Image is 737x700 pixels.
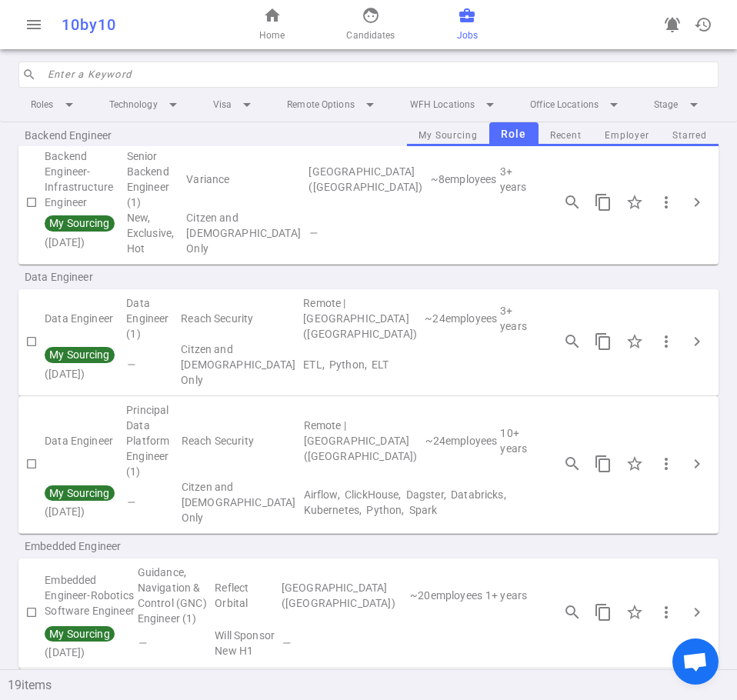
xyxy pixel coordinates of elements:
[457,6,478,43] a: Jobs
[619,448,651,480] div: Click to Starred
[126,358,135,371] i: —
[201,91,268,118] li: Visa
[179,342,302,388] td: Visa
[458,6,476,25] span: business_center
[18,565,45,661] td: Check to Select for Matching
[308,227,317,239] i: —
[688,9,719,40] button: Open history
[557,448,588,479] button: Open job engagements details
[45,626,135,661] td: My Sourcing
[213,626,280,661] td: Visa
[557,597,588,628] button: Open job engagements details
[423,295,499,342] td: 24 | Employee Count
[457,28,478,43] span: Jobs
[302,295,423,342] td: Remote | Sunnyvale (San Francisco Bay Area)
[185,210,307,256] td: Visa
[25,15,43,34] span: menu
[62,15,216,34] div: 10by10
[688,603,706,622] span: chevron_right
[563,603,582,622] span: search_insights
[125,148,185,210] td: Senior Backend Engineer (1)
[280,565,409,626] td: Los Angeles (Los Angeles Area)
[346,28,395,43] span: Candidates
[45,218,117,248] span: ( [DATE] )
[663,15,682,34] span: notifications_active
[18,148,45,256] td: Check to Select for Matching
[302,342,539,388] td: Technical Skills ETL, Python, ELT
[588,326,619,357] button: Copy this job's short summary. For full job description, use 3 dots -> Copy Long JD
[688,193,706,212] span: chevron_right
[213,565,280,626] td: Reflect Orbital
[138,637,146,649] i: —
[280,626,539,661] td: Technical Skills
[47,348,112,361] span: My Sourcing
[657,332,675,351] span: more_vert
[642,91,715,118] li: Stage
[557,326,588,357] button: Open job engagements details
[47,487,112,499] span: My Sourcing
[398,91,512,118] li: WFH Locations
[499,402,539,479] td: Experience
[45,295,125,342] td: Data Engineer
[126,496,135,508] i: —
[588,448,619,479] button: Copy this job's short summary. For full job description, use 3 dots -> Copy Long JD
[518,91,635,118] li: Office Locations
[682,326,712,357] button: Click to expand
[25,538,222,554] span: Embedded Engineer
[429,148,499,210] td: 8 | Employee Count
[282,637,290,649] i: —
[619,596,651,628] div: Click to Starred
[263,6,282,25] span: home
[136,565,214,626] td: Guidance, Navigation & Control (GNC) Engineer (1)
[307,148,429,210] td: San Francisco (San Francisco Bay Area)
[45,628,117,659] span: ( [DATE] )
[25,269,222,285] span: Data Engineer
[563,193,582,212] span: search_insights
[302,479,539,525] td: Technical Skills Airflow, ClickHouse, Dagster, Databricks, Kubernetes, Python, Spark
[362,6,380,25] span: face
[594,455,612,473] span: content_copy
[45,565,135,626] td: Embedded Engineer-Robotics Software Engineer
[180,479,302,525] td: Visa
[125,295,179,342] td: Data Engineer (1)
[657,455,675,473] span: more_vert
[688,332,706,351] span: chevron_right
[45,342,125,388] td: My Sourcing
[619,325,651,358] div: Click to Starred
[18,91,91,118] li: Roles
[45,488,117,518] span: ( [DATE] )
[588,187,619,218] button: Copy this job's short summary. For full job description, use 3 dots -> Copy Long JD
[45,402,125,479] td: Data Engineer
[307,210,539,256] td: Technical Skills
[484,565,539,626] td: Experience
[688,455,706,473] span: chevron_right
[47,217,112,229] span: My Sourcing
[719,663,737,682] button: expand_less
[682,448,712,479] button: Click to expand
[594,332,612,351] span: content_copy
[275,91,392,118] li: Remote Options
[694,15,712,34] span: history
[594,193,612,212] span: content_copy
[409,565,484,626] td: 20 | Employee Count
[125,479,180,525] td: Flags
[346,6,395,43] a: Candidates
[302,402,424,479] td: Remote | Sunnyvale (San Francisco Bay Area)
[657,603,675,622] span: more_vert
[682,597,712,628] button: Click to expand
[619,186,651,218] div: Click to Starred
[499,295,539,342] td: Experience
[179,295,302,342] td: Reach Security
[136,626,214,661] td: Flags
[125,342,179,388] td: Flags
[18,9,49,40] button: Open menu
[185,148,307,210] td: Variance
[682,187,712,218] button: Click to expand
[499,148,539,210] td: Experience
[259,6,285,43] a: Home
[125,210,185,256] td: Flags
[563,332,582,351] span: search_insights
[657,193,675,212] span: more_vert
[125,402,180,479] td: Principal Data Platform Engineer (1)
